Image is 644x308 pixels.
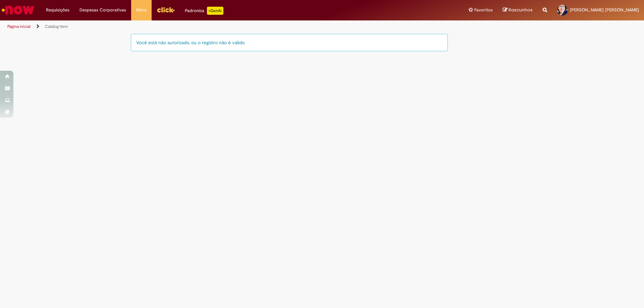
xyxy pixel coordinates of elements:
span: Despesas Corporativas [79,7,126,13]
a: Catalog Item [45,24,68,29]
span: [PERSON_NAME] [PERSON_NAME] [570,7,639,13]
span: Rascunhos [508,7,533,13]
ul: Trilhas de página [5,20,424,33]
div: Você está não autorizado, ou o registro não é válido. [131,34,448,51]
a: Rascunhos [503,7,533,13]
div: Padroniza [185,7,223,15]
img: ServiceNow [1,3,35,17]
span: Favoritos [474,7,493,13]
p: +GenAi [207,7,223,15]
img: click_logo_yellow_360x200.png [157,5,175,15]
a: Página inicial [7,24,31,29]
span: Requisições [46,7,69,13]
span: More [136,7,147,13]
